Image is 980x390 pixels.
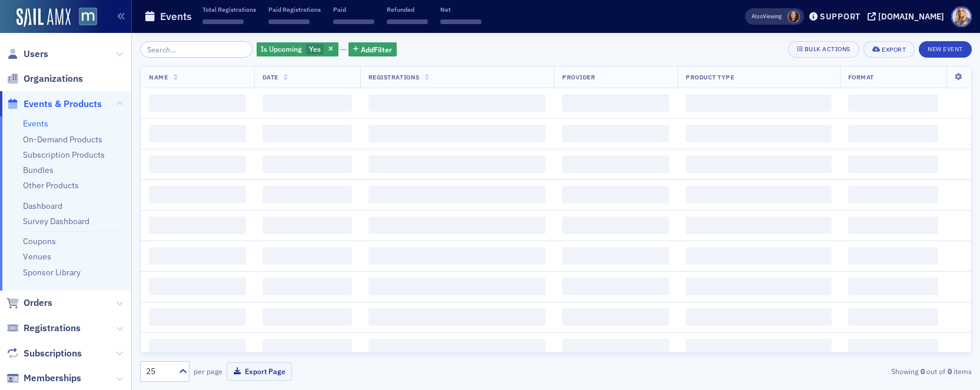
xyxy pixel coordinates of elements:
a: New Event [919,43,972,54]
span: ‌ [562,94,669,112]
span: Registrations [24,322,81,335]
span: ‌ [149,125,246,142]
span: ‌ [848,155,938,173]
span: ‌ [368,186,546,204]
a: View Homepage [71,8,97,28]
h1: Events [160,9,192,24]
a: Organizations [6,72,83,85]
a: Subscriptions [6,347,82,360]
span: Provider [562,73,595,81]
span: ‌ [686,155,831,173]
span: ‌ [149,339,246,356]
span: ‌ [848,308,938,326]
a: On-Demand Products [23,134,102,145]
span: ‌ [686,125,831,142]
img: SailAMX [16,8,71,27]
span: ‌ [562,186,669,204]
span: ‌ [263,94,352,112]
span: ‌ [848,247,938,265]
span: ‌ [848,216,938,234]
span: ‌ [333,19,374,24]
span: Yes [309,44,321,54]
span: Natalie Antonakas [788,11,800,23]
span: ‌ [686,278,831,295]
span: ‌ [263,155,352,173]
span: ‌ [562,339,669,356]
button: Bulk Actions [788,41,859,58]
input: Search… [140,41,253,58]
a: Venues [23,251,51,262]
button: New Event [919,41,972,58]
span: ‌ [263,216,352,234]
a: Bundles [23,165,54,175]
label: per page [194,366,222,376]
a: Survey Dashboard [23,216,89,226]
span: ‌ [149,186,246,204]
span: ‌ [149,247,246,265]
a: Users [6,48,48,61]
span: ‌ [263,308,352,326]
span: ‌ [848,339,938,356]
button: Export [863,41,915,58]
span: ‌ [562,308,669,326]
span: Add Filter [361,44,392,55]
a: Dashboard [23,201,62,211]
span: ‌ [268,19,310,24]
span: Orders [24,296,52,309]
a: Sponsor Library [23,267,81,278]
a: Other Products [23,180,79,191]
span: ‌ [202,19,244,24]
p: Paid [333,5,374,14]
span: ‌ [562,125,669,142]
span: ‌ [368,247,546,265]
span: ‌ [263,278,352,295]
div: Also [752,12,763,20]
span: Memberships [24,372,81,385]
span: ‌ [848,125,938,142]
span: ‌ [149,216,246,234]
span: ‌ [562,278,669,295]
p: Total Registrations [202,5,256,14]
div: Bulk Actions [805,46,851,52]
span: ‌ [368,278,546,295]
img: SailAMX [79,8,97,26]
span: ‌ [686,247,831,265]
span: Date [263,73,278,81]
span: Is Upcoming [261,44,302,54]
span: ‌ [686,339,831,356]
span: Name [149,73,168,81]
a: Memberships [6,372,81,385]
span: ‌ [368,94,546,112]
p: Net [440,5,481,14]
span: Profile [951,6,972,27]
a: Subscription Products [23,149,105,160]
span: ‌ [848,94,938,112]
span: ‌ [848,278,938,295]
span: ‌ [149,155,246,173]
span: Viewing [752,12,782,21]
span: ‌ [686,308,831,326]
span: ‌ [368,308,546,326]
div: Yes [257,42,338,57]
span: ‌ [562,247,669,265]
span: Registrations [368,73,420,81]
span: ‌ [149,308,246,326]
a: Events [23,118,48,129]
span: Subscriptions [24,347,82,360]
p: Paid Registrations [268,5,321,14]
div: Support [820,11,861,22]
span: ‌ [368,125,546,142]
span: ‌ [562,155,669,173]
span: ‌ [440,19,481,24]
div: 25 [146,365,172,378]
span: Events & Products [24,98,102,111]
div: Export [882,46,906,53]
span: ‌ [686,186,831,204]
a: Orders [6,296,52,309]
div: Showing out of items [703,366,972,376]
span: ‌ [368,216,546,234]
span: ‌ [686,216,831,234]
button: Export Page [227,362,292,381]
span: Format [848,73,874,81]
span: ‌ [562,216,669,234]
